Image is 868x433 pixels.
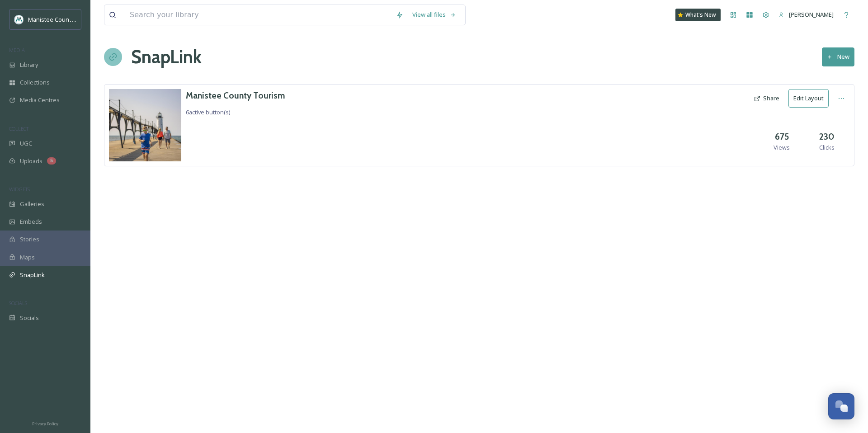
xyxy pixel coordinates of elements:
span: Library [20,61,38,69]
button: Open Chat [828,393,854,419]
span: Media Centres [20,96,60,104]
span: Views [774,143,790,152]
input: Search your library [125,5,392,25]
h1: SnapLink [131,43,202,71]
button: Share [749,89,784,107]
span: Privacy Policy [32,421,58,427]
a: Manistee County Tourism [186,89,285,102]
span: Clicks [819,143,835,152]
a: What's New [675,9,721,21]
span: SOCIALS [9,300,27,306]
span: Maps [20,253,35,262]
span: COLLECT [9,125,28,132]
span: WIDGETS [9,186,30,193]
span: Galleries [20,200,44,208]
h3: 675 [775,130,789,143]
h3: 230 [819,130,835,143]
button: New [822,47,854,66]
span: Stories [20,235,39,244]
span: 6 active button(s) [186,108,230,116]
img: logo.jpeg [14,15,24,24]
div: 5 [47,157,56,165]
span: Embeds [20,217,42,226]
a: Privacy Policy [32,418,58,428]
span: [PERSON_NAME] [789,10,834,19]
span: Socials [20,314,39,322]
span: Collections [20,78,50,87]
span: Uploads [20,157,42,165]
span: MEDIA [9,47,25,53]
a: [PERSON_NAME] [774,6,838,24]
button: Edit Layout [788,89,829,108]
span: UGC [20,139,32,148]
span: SnapLink [20,271,45,279]
a: View all files [408,6,461,24]
img: 93b0e3d1-cca5-473b-80b2-6a6eee0f42da.jpg [109,89,181,161]
span: Manistee County Tourism [28,15,97,24]
a: Edit Layout [788,89,833,108]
